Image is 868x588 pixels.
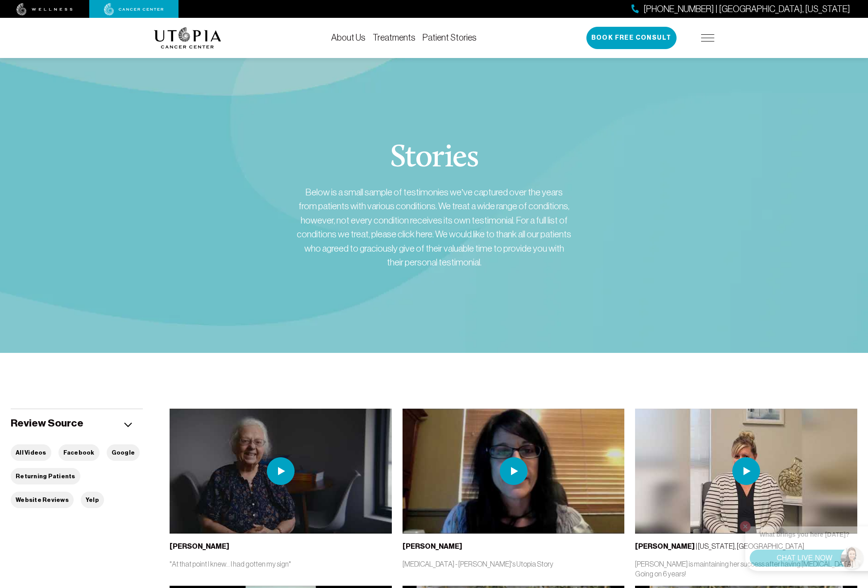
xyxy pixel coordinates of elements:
[701,34,714,41] img: icon-hamburger
[107,444,140,461] button: Google
[17,3,73,16] img: wellness
[58,444,100,461] button: Facebook
[11,416,83,430] h5: Review Source
[373,33,415,42] a: Treatments
[267,457,295,485] img: play icon
[11,492,74,508] button: Website Reviews
[124,422,132,427] img: icon
[403,409,625,534] img: thumbnail
[331,33,365,42] a: About Us
[403,542,462,551] b: [PERSON_NAME]
[635,542,695,551] b: [PERSON_NAME]
[635,559,857,579] p: [PERSON_NAME] is maintaining her success after having [MEDICAL_DATA]. Going on 6 years!
[732,457,760,485] img: play icon
[11,468,80,484] button: Returning Patients
[423,33,477,42] a: Patient Stories
[635,409,857,534] img: thumbnail
[500,457,527,485] img: play icon
[104,3,164,16] img: cancer center
[586,27,677,49] button: Book Free Consult
[631,3,850,16] a: [PHONE_NUMBER] | [GEOGRAPHIC_DATA], [US_STATE]
[644,3,850,16] span: [PHONE_NUMBER] | [GEOGRAPHIC_DATA], [US_STATE]
[296,185,573,269] div: Below is a small sample of testimonies we’ve captured over the years from patients with various c...
[11,444,51,461] button: All Videos
[170,559,392,569] p: "At that point I knew... I had gotten my sign"
[81,492,104,508] button: Yelp
[390,142,478,174] h1: Stories
[635,542,804,550] span: | [US_STATE], [GEOGRAPHIC_DATA]
[170,542,229,551] b: [PERSON_NAME]
[154,27,221,49] img: logo
[403,559,625,569] p: [MEDICAL_DATA] - [PERSON_NAME]'s Utopia Story
[170,409,392,534] img: thumbnail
